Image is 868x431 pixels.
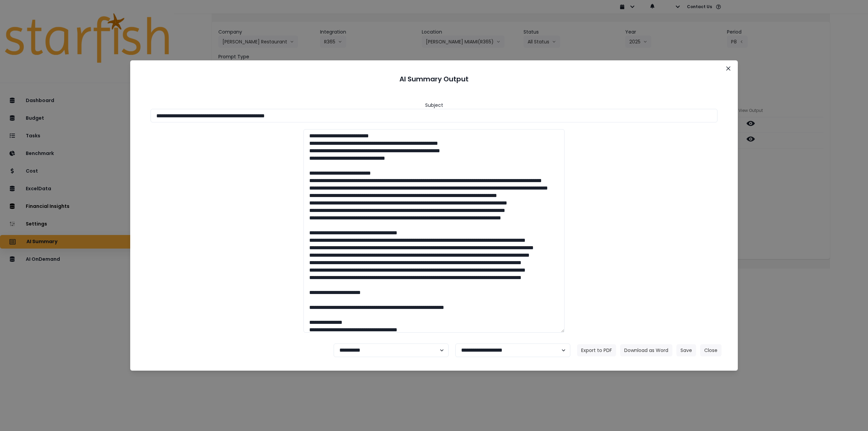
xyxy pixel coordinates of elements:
[577,344,616,356] button: Export to PDF
[620,344,672,356] button: Download as Word
[723,63,734,74] button: Close
[425,102,443,109] header: Subject
[138,68,730,90] header: AI Summary Output
[700,344,722,356] button: Close
[676,344,696,356] button: Save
